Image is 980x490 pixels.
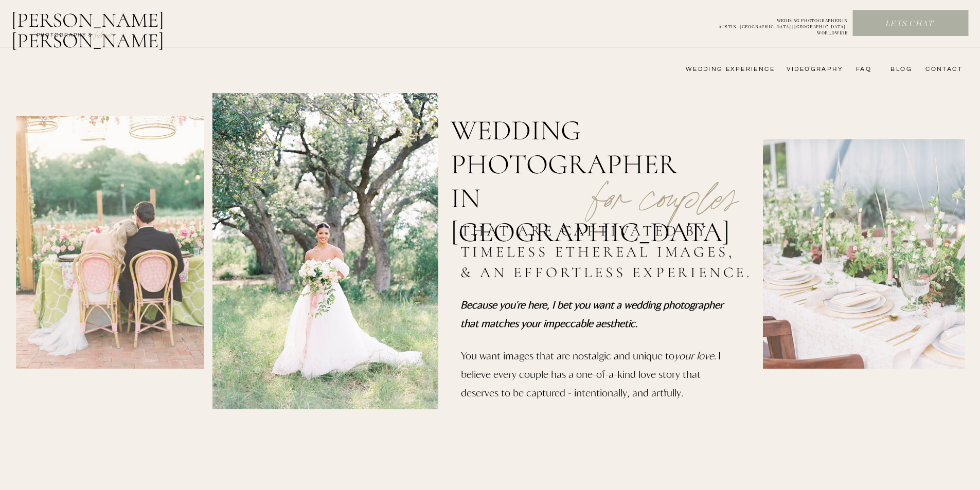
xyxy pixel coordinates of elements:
[31,31,98,44] a: photography &
[461,346,722,410] p: You want images that are nostalgic and unique to . I believe every couple has a one-of-a-kind lov...
[11,10,218,34] a: [PERSON_NAME] [PERSON_NAME]
[922,65,963,74] a: CONTACT
[783,65,843,74] a: videography
[674,349,714,361] i: your love
[460,298,723,329] i: Because you're here, I bet you want a wedding photographer that matches your impeccable aesthetic.
[84,28,122,40] a: FILMs
[702,18,848,29] p: WEDDING PHOTOGRAPHER IN AUSTIN | [GEOGRAPHIC_DATA] | [GEOGRAPHIC_DATA] | WORLDWIDE
[887,65,912,74] a: bLog
[567,147,762,213] p: for couples
[671,65,775,74] a: wedding experience
[853,19,966,30] a: Lets chat
[851,65,871,74] a: FAQ
[702,18,848,29] a: WEDDING PHOTOGRAPHER INAUSTIN | [GEOGRAPHIC_DATA] | [GEOGRAPHIC_DATA] | WORLDWIDE
[460,221,758,286] h2: that are captivated by timeless ethereal images, & an effortless experience.
[451,114,711,191] h1: wedding photographer in [GEOGRAPHIC_DATA]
